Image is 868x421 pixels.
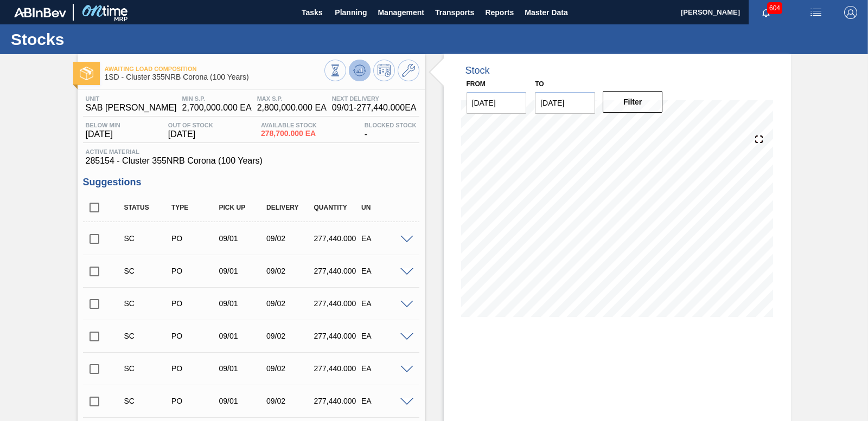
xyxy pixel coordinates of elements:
[257,95,327,102] span: MAX S.P.
[311,299,363,308] div: 277,440.000
[261,122,317,128] span: Available Stock
[216,332,269,340] div: 09/01/2025
[122,397,174,405] div: Suggestion Created
[169,234,221,243] div: Purchase order
[122,364,174,373] div: Suggestion Created
[365,122,417,128] span: Blocked Stock
[264,397,316,405] div: 09/02/2025
[80,67,93,80] img: Ícone
[435,6,474,19] span: Transports
[86,129,120,139] span: [DATE]
[122,234,174,243] div: Suggestion Created
[261,129,317,138] span: 278,700.000 EA
[216,364,269,373] div: 09/01/2025
[86,156,417,166] span: 285154 - Cluster 355NRB Corona (100 Years)
[86,95,177,102] span: Unit
[168,129,213,139] span: [DATE]
[467,80,486,88] label: From
[83,177,419,188] h3: Suggestions
[122,299,174,308] div: Suggestion Created
[535,92,595,114] input: mm/dd/yyyy
[216,234,269,243] div: 09/01/2025
[86,103,177,113] span: SAB [PERSON_NAME]
[324,60,346,81] button: Stocks Overview
[535,80,544,88] label: to
[122,332,174,340] div: Suggestion Created
[264,299,316,308] div: 09/02/2025
[216,267,269,275] div: 09/01/2025
[86,148,417,155] span: Active Material
[300,6,324,19] span: Tasks
[373,60,395,81] button: Schedule Inventory
[169,267,221,275] div: Purchase order
[359,204,411,211] div: UN
[749,5,783,20] button: Notifications
[216,299,269,308] div: 09/01/2025
[809,6,822,19] img: userActions
[335,6,367,19] span: Planning
[122,267,174,275] div: Suggestion Created
[169,397,221,405] div: Purchase order
[467,92,527,114] input: mm/dd/yyyy
[168,122,213,128] span: Out Of Stock
[182,95,252,102] span: MIN S.P.
[485,6,514,19] span: Reports
[11,33,203,46] h1: Stocks
[311,204,363,211] div: Quantity
[169,332,221,340] div: Purchase order
[264,364,316,373] div: 09/02/2025
[122,204,174,211] div: Status
[362,122,419,139] div: -
[182,103,252,113] span: 2,700,000.000 EA
[264,204,316,211] div: Delivery
[311,267,363,275] div: 277,440.000
[398,60,419,81] button: Go to Master Data / General
[216,204,269,211] div: Pick up
[359,332,411,340] div: EA
[349,60,371,81] button: Update Chart
[169,299,221,308] div: Purchase order
[378,6,424,19] span: Management
[169,364,221,373] div: Purchase order
[603,91,663,113] button: Filter
[332,95,417,102] span: Next Delivery
[105,73,324,81] span: 1SD - Cluster 355NRB Corona (100 Years)
[311,364,363,373] div: 277,440.000
[105,66,324,72] span: Awaiting Load Composition
[844,6,857,19] img: Logout
[359,267,411,275] div: EA
[257,103,327,113] span: 2,800,000.000 EA
[216,397,269,405] div: 09/01/2025
[525,6,567,19] span: Master Data
[359,299,411,308] div: EA
[767,2,782,14] span: 604
[311,332,363,340] div: 277,440.000
[332,103,417,113] span: 09/01 - 277,440.000 EA
[359,364,411,373] div: EA
[264,267,316,275] div: 09/02/2025
[169,204,221,211] div: Type
[86,122,120,128] span: Below Min
[359,234,411,243] div: EA
[14,8,66,17] img: TNhmsLtSVTkK8tSr43FrP2fwEKptu5GPRR3wAAAABJRU5ErkJggg==
[264,332,316,340] div: 09/02/2025
[465,65,490,76] div: Stock
[311,234,363,243] div: 277,440.000
[264,234,316,243] div: 09/02/2025
[359,397,411,405] div: EA
[311,397,363,405] div: 277,440.000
